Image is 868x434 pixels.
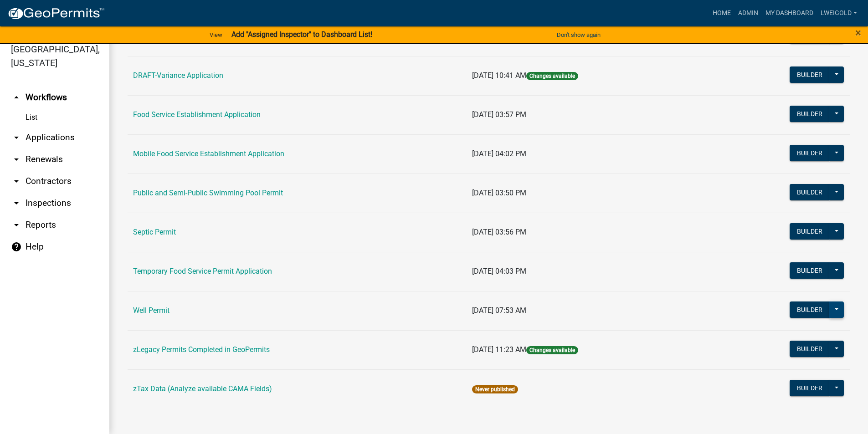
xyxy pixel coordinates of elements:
i: help [11,241,22,252]
button: Builder [790,66,830,83]
span: [DATE] 03:57 PM [472,110,526,119]
span: [DATE] 04:02 PM [472,149,526,158]
a: zLegacy Permits Completed in GeoPermits [133,345,270,354]
button: Builder [790,145,830,161]
span: Changes available [526,72,578,80]
a: Food Service Establishment Application [133,110,261,119]
span: [DATE] 10:41 AM [472,71,526,80]
span: [DATE] 03:56 PM [472,228,526,236]
a: My Dashboard [762,5,817,22]
a: Mobile Food Service Establishment Application [133,149,284,158]
a: Home [709,5,734,22]
strong: Add "Assigned Inspector" to Dashboard List! [231,30,372,39]
i: arrow_drop_down [11,132,22,143]
span: [DATE] 04:03 PM [472,267,526,276]
button: Builder [790,380,830,396]
button: Builder [790,262,830,279]
span: × [855,26,861,39]
i: arrow_drop_down [11,176,22,187]
a: View [206,27,226,42]
button: Builder [790,341,830,357]
a: Public and Semi-Public Swimming Pool Permit [133,189,283,197]
span: Changes available [526,346,578,354]
a: DRAFT-Variance Application [133,71,223,80]
span: [DATE] 03:50 PM [472,189,526,197]
button: Don't show again [553,27,604,42]
button: Builder [790,223,830,240]
a: zTax Data (Analyze available CAMA Fields) [133,384,272,393]
span: [DATE] 11:23 AM [472,345,526,354]
a: Well Permit [133,306,169,315]
i: arrow_drop_down [11,198,22,209]
i: arrow_drop_down [11,154,22,165]
span: [DATE] 07:53 AM [472,306,526,315]
a: Septic Permit [133,228,176,236]
button: Builder [790,184,830,200]
i: arrow_drop_down [11,220,22,230]
button: Builder [790,106,830,122]
a: Temporary Food Service Permit Application [133,267,272,276]
i: arrow_drop_up [11,92,22,103]
span: Never published [472,385,518,393]
a: lweigold [817,5,861,22]
button: Builder [790,301,830,318]
button: Close [855,27,861,38]
a: Admin [734,5,762,22]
